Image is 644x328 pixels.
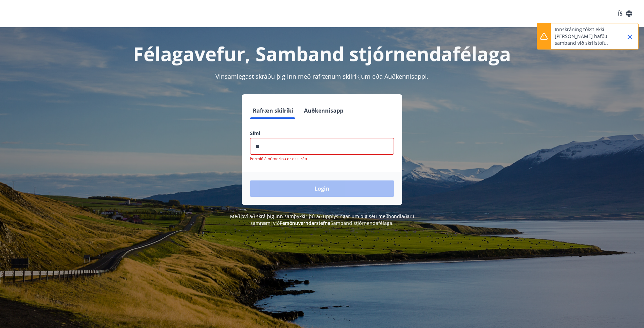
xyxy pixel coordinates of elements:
[555,26,614,46] p: Innskráning tókst ekki. [PERSON_NAME] hafðu samband við skrifstofu.
[301,102,346,119] button: Auðkennisapp
[230,213,414,226] span: Með því að skrá þig inn samþykkir þú að upplýsingar um þig séu meðhöndlaðar í samræmi við Samband...
[250,102,296,119] button: Rafræn skilríki
[86,41,558,66] h1: Félagavefur, Samband stjórnendafélaga
[280,220,330,226] a: Persónuverndarstefna
[614,7,636,20] button: ÍS
[215,72,429,80] span: Vinsamlegast skráðu þig inn með rafrænum skilríkjum eða Auðkennisappi.
[250,156,394,161] p: Formið á númerinu er ekki rétt
[624,31,636,43] button: Close
[250,130,394,137] label: Sími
